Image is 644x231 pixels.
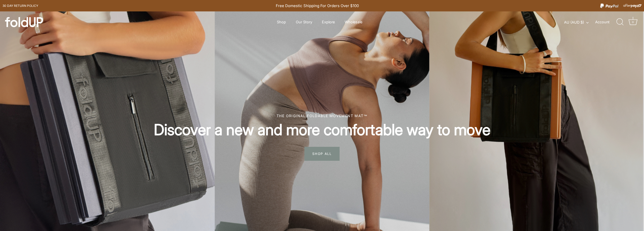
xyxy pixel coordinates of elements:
[595,19,618,25] a: Account
[291,17,317,27] a: Our Story
[273,17,290,27] a: Shop
[318,17,339,27] a: Explore
[340,17,367,27] a: Wholesale
[304,147,340,161] span: SHOP ALL
[614,16,626,28] a: Search
[5,17,43,27] img: foldUP
[23,120,621,139] h2: Discover a new and more comfortable way to move
[627,16,638,28] a: Cart
[23,113,621,118] div: The original foldable movement mat™
[264,17,375,27] div: Primary navigation
[5,17,80,27] a: foldUP
[630,20,635,25] div: 0
[564,20,594,25] button: AU (AUD $)
[3,3,38,9] a: 30 day Return policy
